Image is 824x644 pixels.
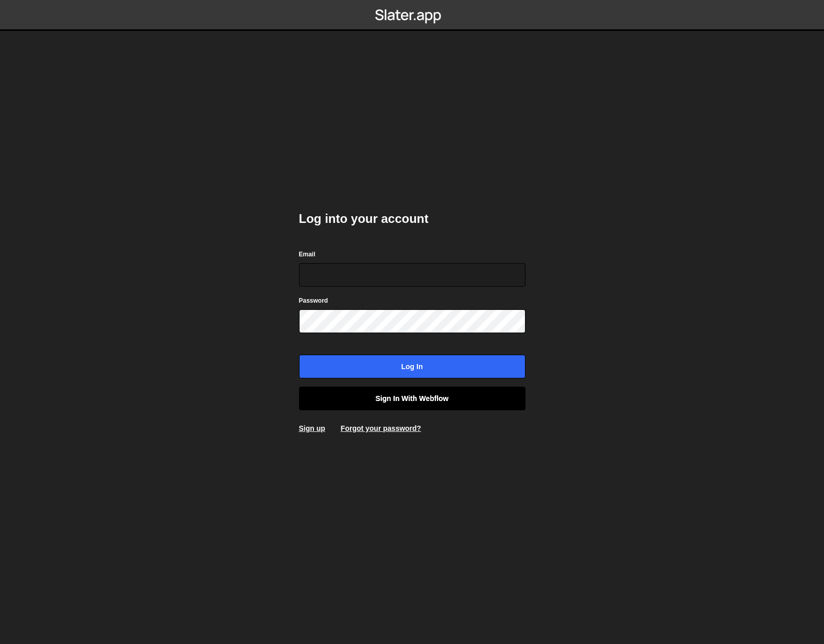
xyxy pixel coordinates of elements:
[299,295,328,306] label: Password
[299,424,325,432] a: Sign up
[341,424,421,432] a: Forgot your password?
[299,211,525,227] h2: Log into your account
[299,249,315,259] label: Email
[299,387,525,410] a: Sign in with Webflow
[299,355,525,378] input: Log in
